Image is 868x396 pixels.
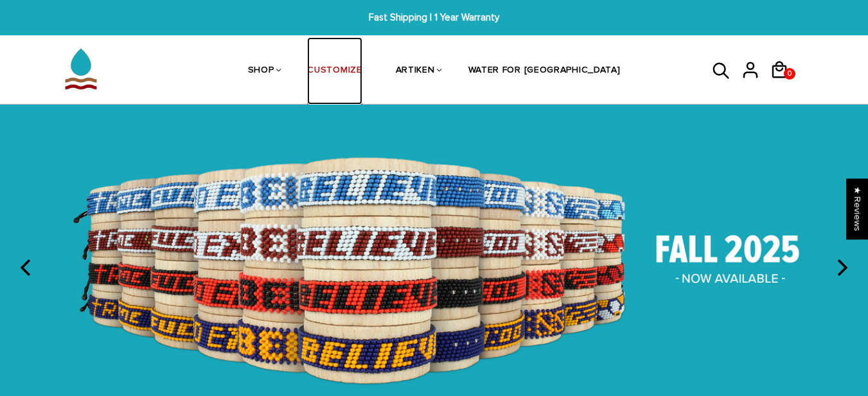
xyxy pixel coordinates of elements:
button: next [827,254,855,282]
div: Click to open Judge.me floating reviews tab [846,178,868,239]
span: 0 [784,65,795,83]
a: 0 [770,83,799,85]
a: WATER FOR [GEOGRAPHIC_DATA] [468,37,621,105]
span: Fast Shipping | 1 Year Warranty [268,10,599,25]
a: SHOP [248,37,274,105]
button: previous [13,254,41,282]
a: ARTIKEN [396,37,435,105]
a: CUSTOMIZE [307,37,362,105]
